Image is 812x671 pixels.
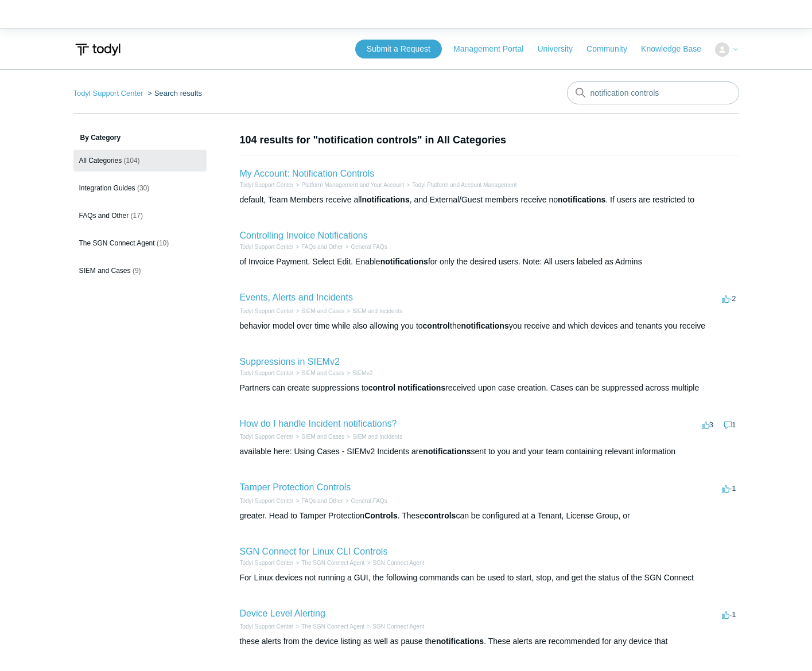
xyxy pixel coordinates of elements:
a: Management Portal [453,43,535,55]
input: Search [567,81,739,104]
li: Todyl Support Center [240,307,294,315]
li: SGN Connect Agent [364,622,424,631]
a: SGN Connect Agent [372,560,424,566]
a: Todyl Support Center [240,244,294,250]
em: notifications [380,257,428,266]
a: SIEMv2 [352,370,372,376]
li: SIEMv2 [344,369,372,377]
li: SGN Connect Agent [364,559,424,567]
li: Todyl Support Center [240,243,294,251]
a: SIEM and Cases [301,370,344,376]
a: All Categories (104) [73,150,207,171]
a: FAQs and Other [301,244,343,250]
li: Todyl Support Center [240,559,294,567]
em: control [423,321,450,330]
a: University [537,43,584,55]
a: SIEM and Cases [301,434,344,440]
a: SGN Connect for Linux CLI Controls [240,547,388,556]
li: Todyl Support Center [240,432,294,441]
div: these alerts from the device listing as well as pause the . These alerts are recommended for any ... [240,635,739,647]
span: 1 [724,420,736,429]
div: behavior model over time while also allowing you to the you receive and which devices and tenants... [240,320,739,332]
a: The SGN Connect Agent [301,623,364,630]
a: Platform Management and Your Account [301,182,404,188]
a: Todyl Support Center [240,623,294,630]
a: Todyl Support Center [240,370,294,376]
li: The SGN Connect Agent [293,622,364,631]
li: SIEM and Incidents [344,432,402,441]
a: Todyl Support Center [240,434,294,440]
span: (9) [133,267,141,275]
h1: 104 results for "notification controls" in All Categories [240,132,739,148]
span: Integration Guides [79,184,135,192]
em: notifications [461,321,508,330]
a: Todyl Support Center [73,89,143,97]
em: notifications [436,637,484,646]
a: General FAQs [351,498,387,504]
div: greater. Head to Tamper Protection . These can be configured at a Tenant, License Group, or [240,510,739,522]
a: SIEM and Cases (9) [73,260,207,282]
a: The SGN Connect Agent (10) [73,232,207,254]
a: Suppressions in SIEMv2 [240,357,340,366]
li: FAQs and Other [293,243,343,251]
img: Todyl Support Center Help Center home page [73,39,122,60]
div: For Linux devices not running a GUI, the following commands can be used to start, stop, and get t... [240,572,739,584]
span: -2 [722,294,736,303]
li: SIEM and Cases [293,369,344,377]
a: SGN Connect Agent [372,623,424,630]
span: 3 [702,420,713,429]
li: General FAQs [343,243,387,251]
li: Search results [145,89,202,97]
a: Tamper Protection Controls [240,482,351,492]
a: General FAQs [351,244,387,250]
li: Todyl Support Center [240,622,294,631]
li: Platform Management and Your Account [293,181,404,189]
a: Todyl Support Center [240,498,294,504]
div: available here: Using Cases - SIEMv2 Incidents are sent to you and your team containing relevant ... [240,446,739,458]
span: -1 [722,484,736,493]
span: (10) [157,239,169,247]
li: SIEM and Incidents [344,307,402,315]
em: notifications [558,195,605,204]
a: The SGN Connect Agent [301,560,364,566]
li: The SGN Connect Agent [293,559,364,567]
em: controls [424,511,456,520]
a: Todyl Support Center [240,560,294,566]
li: Todyl Support Center [240,497,294,505]
a: SIEM and Cases [301,308,344,314]
em: notifications [362,195,409,204]
a: Todyl Support Center [240,182,294,188]
a: My Account: Notification Controls [240,169,375,178]
div: default, Team Members receive all , and External/Guest members receive no . If users are restrict... [240,194,739,206]
a: Controlling Invoice Notifications [240,231,368,240]
li: Todyl Support Center [240,369,294,377]
span: (30) [137,184,149,192]
div: of Invoice Payment. Select Edit. Enable for only the desired users. Note: All users labeled as Ad... [240,256,739,268]
a: Todyl Support Center [240,308,294,314]
h3: By Category [73,132,207,143]
li: SIEM and Cases [293,307,344,315]
li: General FAQs [343,497,387,505]
a: SIEM and Incidents [352,434,402,440]
li: FAQs and Other [293,497,343,505]
em: Controls [364,511,398,520]
li: Todyl Platform and Account Management [404,181,516,189]
span: -1 [722,610,736,619]
a: FAQs and Other (17) [73,205,207,227]
a: Community [586,43,639,55]
a: Device Level Alerting [240,608,325,618]
li: Todyl Support Center [73,89,146,97]
span: All Categories [79,157,122,165]
a: Todyl Platform and Account Management [412,182,516,188]
a: Knowledge Base [641,43,713,55]
a: FAQs and Other [301,498,343,504]
span: (104) [124,157,140,165]
li: Todyl Support Center [240,181,294,189]
span: (17) [131,212,143,220]
a: Submit a Request [355,40,442,58]
em: control [368,383,395,392]
span: FAQs and Other [79,212,129,220]
div: Partners can create suppressions to received upon case creation. Cases can be suppressed across m... [240,382,739,394]
a: SIEM and Incidents [352,308,402,314]
a: Events, Alerts and Incidents [240,292,353,302]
